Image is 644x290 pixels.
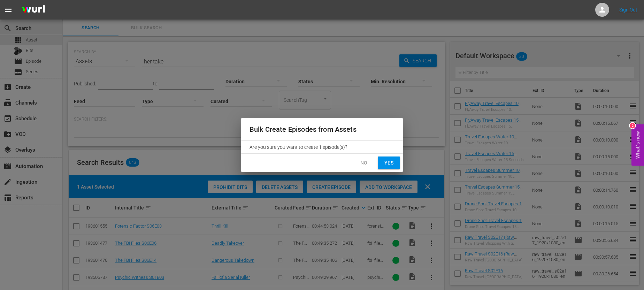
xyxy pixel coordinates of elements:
[630,123,635,129] div: 2
[353,157,375,169] button: No
[383,159,394,167] span: Yes
[241,141,403,153] div: Are you sure you want to create 1 episode(s)?
[17,2,50,18] img: ans4CAIJ8jUAAAAAAAAAAAAAAAAAAAAAAAAgQb4GAAAAAAAAAAAAAAAAAAAAAAAAJMjXAAAAAAAAAAAAAAAAAAAAAAAAgAT5G...
[4,6,13,14] span: menu
[631,124,644,166] button: Open Feedback Widget
[358,159,369,167] span: No
[619,7,637,13] a: Sign Out
[250,124,394,135] h2: Bulk Create Episodes from Assets
[378,157,400,169] button: Yes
